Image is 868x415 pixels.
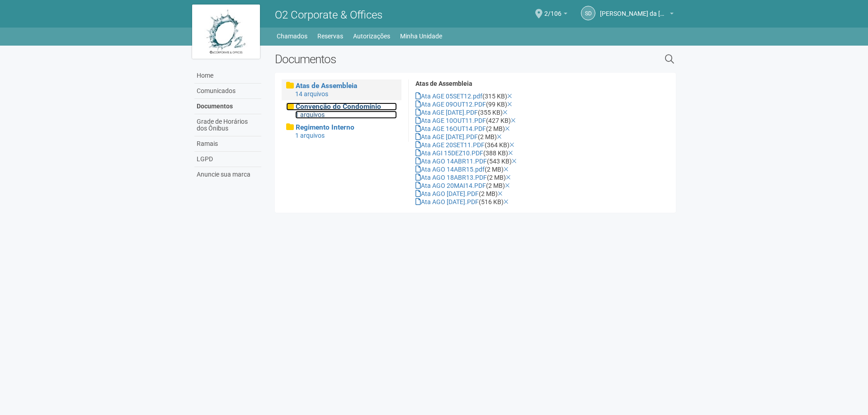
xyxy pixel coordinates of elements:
[511,117,516,124] a: Excluir
[415,182,669,190] div: (2 MB)
[415,92,669,100] div: (315 KB)
[415,141,669,149] div: (364 KB)
[497,133,502,140] a: Excluir
[415,166,485,173] a: Ata AGO 14ABR15.pdf
[286,123,397,140] a: Regimento Interno 1 arquivos
[296,82,357,90] span: Atas de Assembleia
[194,68,261,84] a: Home
[504,198,509,205] a: Excluir
[415,108,669,117] div: (355 KB)
[509,141,514,149] a: Excluir
[194,152,261,167] a: LGPD
[192,5,260,59] img: logo.jpg
[415,125,669,133] div: (2 MB)
[498,190,503,197] a: Excluir
[295,111,397,119] div: 1 arquivos
[415,174,487,181] a: Ata AGO 18ABR13.PDF
[503,109,508,116] a: Excluir
[277,30,307,42] a: Chamados
[415,141,485,149] a: Ata AGE 20SET11.PDF
[415,100,669,108] div: (99 KB)
[194,84,261,99] a: Comunicados
[581,6,595,20] a: SD
[415,109,478,116] a: Ata AGE [DATE].PDF
[275,9,382,21] span: O2 Corporate & Offices
[353,30,390,42] a: Autorizações
[194,167,261,182] a: Anuncie sua marca
[415,157,669,165] div: (543 KB)
[415,173,669,182] div: (2 MB)
[415,117,669,125] div: (427 KB)
[415,198,479,205] a: Ata AGO [DATE].PDF
[415,101,486,108] a: Ata AGE 09OUT12.PDF
[415,133,669,141] div: (2 MB)
[600,1,668,17] span: Susi Darlin da Silva Ferreira
[508,149,513,157] a: Excluir
[504,166,509,173] a: Excluir
[400,30,442,42] a: Minha Unidade
[296,103,381,111] span: Convenção do Condomínio
[415,149,669,157] div: (388 KB)
[415,93,482,100] a: Ata AGE 05SET12.pdf
[415,80,472,87] strong: Atas de Assembleia
[286,103,397,119] a: Convenção do Condomínio 1 arquivos
[295,90,397,98] div: 14 arquivos
[415,149,483,157] a: Ata AGI 15DEZ10.PDF
[415,190,479,197] a: Ata AGO [DATE].PDF
[415,133,478,140] a: Ata AGE [DATE].PDF
[415,125,486,132] a: Ata AGE 16OUT14.PDF
[512,158,517,165] a: Excluir
[415,117,486,124] a: Ata AGE 10OUT11.PDF
[600,11,674,19] a: [PERSON_NAME] da [PERSON_NAME]
[505,125,510,132] a: Excluir
[415,198,669,206] div: (516 KB)
[194,99,261,114] a: Documentos
[415,190,669,198] div: (2 MB)
[507,101,512,108] a: Excluir
[544,1,561,17] span: 2/106
[544,11,567,19] a: 2/106
[415,158,487,165] a: Ata AGO 14ABR11.PDF
[415,182,486,189] a: Ata AGO 20MAI14.PDF
[415,165,669,173] div: (2 MB)
[275,52,572,66] h2: Documentos
[295,131,397,140] div: 1 arquivos
[286,82,397,98] a: Atas de Assembleia 14 arquivos
[194,136,261,152] a: Ramais
[506,174,511,181] a: Excluir
[194,114,261,136] a: Grade de Horários dos Ônibus
[296,123,354,131] span: Regimento Interno
[505,182,510,189] a: Excluir
[317,30,343,42] a: Reservas
[507,93,512,100] a: Excluir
